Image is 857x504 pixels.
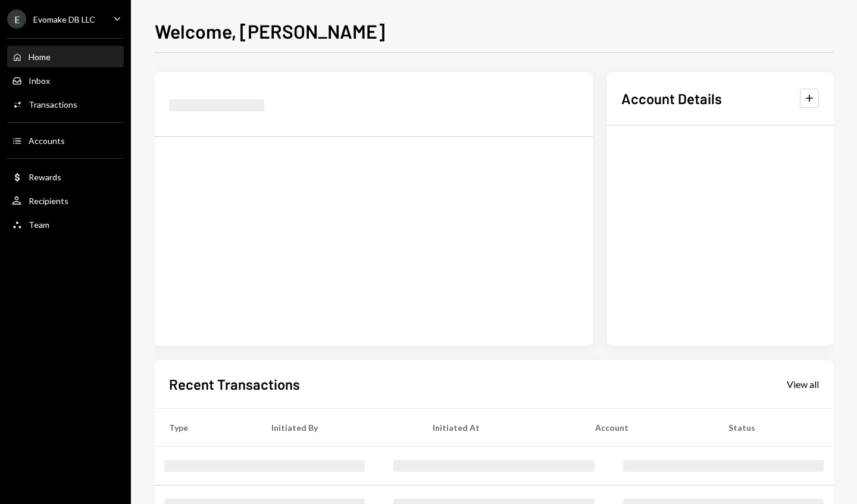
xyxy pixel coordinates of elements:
a: Rewards [7,166,124,187]
a: Transactions [7,93,124,115]
th: Status [714,408,833,446]
a: Home [7,46,124,67]
div: E [7,10,26,29]
div: Team [29,220,49,230]
div: View all [787,378,819,390]
div: Transactions [29,99,77,109]
a: Accounts [7,130,124,151]
div: Inbox [29,76,50,86]
div: Accounts [29,136,65,146]
th: Initiated By [257,408,418,446]
a: Team [7,214,124,235]
div: Rewards [29,172,61,182]
h1: Welcome, [PERSON_NAME] [155,19,385,43]
h2: Account Details [621,89,722,108]
div: Evomake DB LLC [33,14,95,24]
a: View all [787,377,819,390]
th: Initiated At [418,408,581,446]
div: Recipients [29,196,68,206]
div: Home [29,52,51,62]
a: Recipients [7,190,124,211]
th: Type [155,408,257,446]
a: Inbox [7,70,124,91]
th: Account [581,408,714,446]
h2: Recent Transactions [169,374,300,394]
